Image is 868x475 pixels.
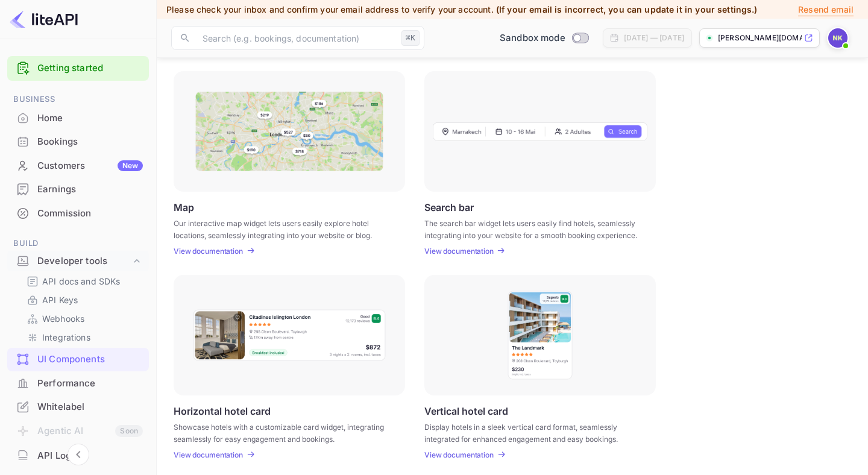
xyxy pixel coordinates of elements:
a: API docs and SDKs [27,275,139,288]
div: Commission [37,207,143,221]
div: ⌘K [401,30,420,46]
a: Home [7,107,149,129]
div: Performance [7,372,149,395]
img: Horizontal hotel card Frame [192,309,386,362]
div: Webhooks [22,310,144,327]
div: CustomersNew [7,154,149,178]
a: Integrations [27,331,139,344]
span: Business [7,93,149,106]
img: Search Frame [433,122,647,141]
div: API Logs [37,449,143,463]
a: View documentation [174,450,247,459]
a: View documentation [424,247,497,256]
a: UI Components [7,348,149,370]
img: LiteAPI logo [10,10,78,29]
span: Build [7,237,149,250]
a: Bookings [7,130,149,153]
div: Bookings [7,130,149,154]
div: Earnings [7,178,149,201]
p: View documentation [424,247,494,256]
div: API Logs [7,444,149,468]
p: View documentation [174,247,243,256]
a: Whitelabel [7,395,149,418]
a: View documentation [424,450,497,459]
a: API Keys [27,294,139,306]
img: NIHAL KARKADA [828,28,848,48]
div: UI Components [7,348,149,371]
div: API Keys [22,291,144,309]
p: API Keys [42,294,78,306]
a: Commission [7,202,149,224]
p: Resend email [798,3,854,16]
p: Vertical hotel card [424,405,508,417]
p: Our interactive map widget lets users easily explore hotel locations, seamlessly integrating into... [174,218,390,239]
p: Webhooks [42,312,84,325]
span: (If your email is incorrect, you can update it in your settings.) [496,4,758,14]
p: Display hotels in a sleek vertical card format, seamlessly integrated for enhanced engagement and... [424,421,641,443]
a: Earnings [7,178,149,200]
div: Whitelabel [37,400,143,414]
div: Earnings [37,183,143,197]
div: Developer tools [37,254,131,268]
p: View documentation [424,450,494,459]
div: Home [7,107,149,130]
div: UI Components [37,353,143,366]
div: Commission [7,202,149,225]
p: View documentation [174,450,243,459]
a: Performance [7,372,149,394]
img: Map Frame [195,92,383,171]
div: API docs and SDKs [22,272,144,290]
div: Home [37,112,143,125]
p: The search bar widget lets users easily find hotels, seamlessly integrating into your website for... [424,218,641,239]
div: Developer tools [7,251,149,272]
button: Collapse navigation [68,444,89,465]
div: Switch to Production mode [495,31,593,45]
div: Customers [37,159,143,173]
a: Webhooks [27,312,139,325]
div: New [118,160,143,171]
div: Bookings [37,135,143,149]
a: View documentation [174,247,247,256]
p: Showcase hotels with a customizable card widget, integrating seamlessly for easy engagement and b... [174,421,390,443]
a: CustomersNew [7,154,149,177]
p: Integrations [42,331,90,344]
p: Horizontal hotel card [174,405,271,417]
div: Getting started [7,56,149,81]
div: Whitelabel [7,395,149,419]
span: Sandbox mode [500,31,565,45]
span: Please check your inbox and confirm your email address to verify your account. [166,4,494,14]
img: Vertical hotel card Frame [507,290,573,380]
a: API Logs [7,444,149,467]
p: Search bar [424,201,474,213]
div: Integrations [22,329,144,346]
p: Map [174,201,194,213]
div: Performance [37,377,143,391]
input: Search (e.g. bookings, documentation) [195,26,397,50]
div: [DATE] — [DATE] [624,33,684,43]
p: API docs and SDKs [42,275,121,288]
p: [PERSON_NAME][DOMAIN_NAME]... [718,33,802,43]
a: Getting started [37,61,143,75]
